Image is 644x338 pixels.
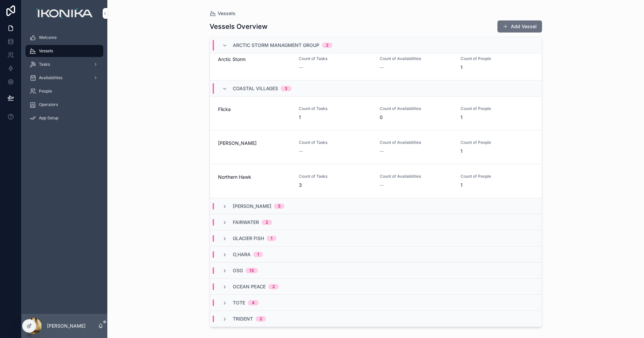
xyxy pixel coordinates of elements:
span: O,Hara [233,251,251,258]
span: -- [299,64,303,71]
span: OSG [233,267,243,274]
span: Count of Tasks [299,140,372,145]
span: -- [299,148,303,155]
span: Trident [233,316,253,322]
span: 1 [461,114,533,121]
span: People [39,89,52,94]
div: 2 [266,220,268,225]
span: Count of Availabilities [380,56,452,61]
span: Count of People [461,140,533,145]
div: 1 [257,252,259,257]
span: Arctic Storm Managment group [233,42,319,49]
div: 2 [326,43,328,48]
a: People [25,85,103,97]
span: Count of People [461,56,533,61]
span: 1 [461,64,533,71]
span: Glacier Fish [233,235,264,242]
a: Tasks [25,58,103,70]
a: Availabilities [25,72,103,84]
div: 1 [271,236,272,241]
span: [PERSON_NAME] [233,203,271,210]
div: 13 [250,268,254,273]
span: Operators [39,102,58,107]
span: [PERSON_NAME] [218,140,291,147]
span: Vessels [39,48,53,54]
span: -- [380,148,384,155]
div: 3 [285,86,287,91]
span: 1 [461,182,533,188]
a: Arctic StormCount of Tasks--Count of Availabilities--Count of People1 [210,47,542,80]
div: 2 [272,284,275,289]
div: 4 [252,300,255,305]
span: 1 [461,148,533,155]
span: Northern Hawk [218,174,291,180]
span: 3 [299,182,372,188]
span: Tasks [39,62,50,67]
div: 2 [260,316,262,322]
a: Vessels [210,10,235,17]
p: [PERSON_NAME] [47,323,86,329]
span: Ocean Peace [233,283,266,290]
span: -- [380,182,384,188]
span: Count of People [461,174,533,179]
a: App Setup [25,112,103,124]
span: Coastal Villages [233,85,278,92]
span: Flicka [218,106,291,113]
span: Arctic Storm [218,56,291,63]
span: Availabilities [39,75,62,80]
span: App Setup [39,115,58,121]
a: Welcome [25,32,103,44]
a: [PERSON_NAME]Count of Tasks--Count of Availabilities--Count of People1 [210,130,542,164]
div: scrollable content [21,27,107,133]
button: Add Vessel [497,20,542,33]
a: Operators [25,99,103,111]
a: FlickaCount of Tasks1Count of Availabilities0Count of People1 [210,97,542,130]
span: Count of Availabilities [380,174,452,179]
span: Vessels [218,10,235,17]
span: Count of Availabilities [380,140,452,145]
img: App logo [36,8,92,19]
span: -- [380,64,384,71]
a: Vessels [25,45,103,57]
span: Fairwater [233,219,259,226]
span: Count of Tasks [299,106,372,111]
span: Welcome [39,35,57,40]
span: Count of Availabilities [380,106,452,111]
h1: Vessels Overview [210,22,268,31]
span: Tote [233,299,245,306]
div: 5 [278,204,280,209]
a: Northern HawkCount of Tasks3Count of Availabilities--Count of People1 [210,164,542,198]
span: 0 [380,114,452,121]
span: 1 [299,114,372,121]
span: Count of People [461,106,533,111]
span: Count of Tasks [299,174,372,179]
span: Count of Tasks [299,56,372,61]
